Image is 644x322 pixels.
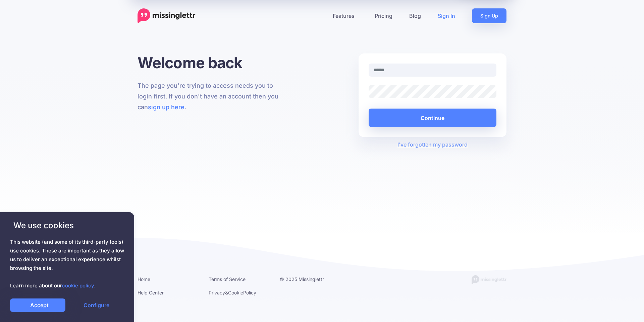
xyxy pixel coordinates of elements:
a: Accept [10,298,65,312]
li: & Policy [209,288,270,297]
span: This website (and some of its third-party tools) use cookies. These are important as they allow u... [10,238,124,290]
h1: Welcome back [138,53,285,72]
a: Sign Up [472,8,506,23]
span: We use cookies [10,219,124,231]
a: cookie policy [62,282,94,289]
a: Sign In [429,8,464,23]
a: I've forgotten my password [397,141,468,148]
p: The page you're trying to access needs you to login first. If you don't have an account then you ... [138,80,285,113]
a: Privacy [209,290,225,295]
a: Terms of Service [209,276,246,282]
a: Help Center [138,290,164,295]
a: Features [324,8,366,23]
li: © 2025 Missinglettr [280,275,341,283]
a: Cookie [228,290,243,295]
button: Continue [369,109,496,127]
a: sign up here [148,104,184,111]
a: Blog [401,8,429,23]
a: Configure [69,298,124,312]
a: Pricing [366,8,401,23]
a: Home [138,276,150,282]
